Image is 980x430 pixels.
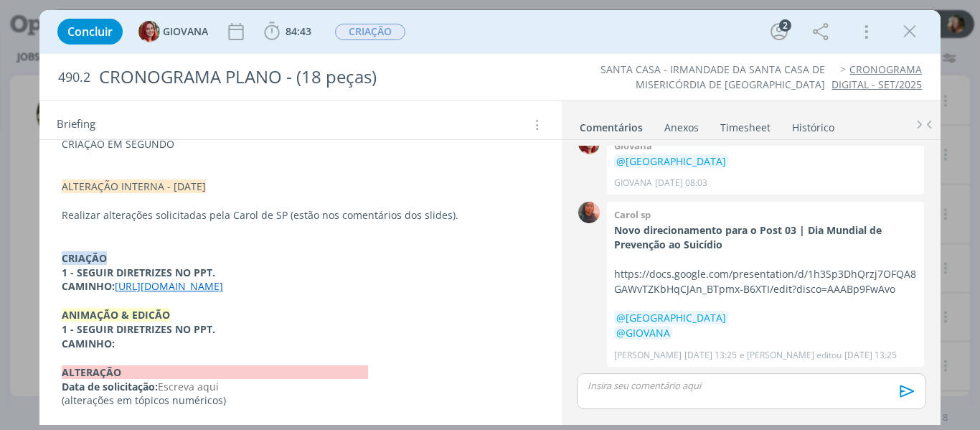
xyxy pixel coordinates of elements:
[62,266,215,279] strong: 1 - SEGUIR DIRETRIZES NO PPT.
[62,393,540,408] p: (alterações em tópicos numéricos)
[39,10,941,425] div: dialog
[600,62,825,90] a: SANTA CASA - IRMANDADE DA SANTA CASA DE MISERICÓRDIA DE [GEOGRAPHIC_DATA]
[334,23,406,41] button: CRIAÇÃO
[138,21,208,42] button: GGIOVANA
[614,223,882,251] strong: Novo direcionamento para o Post 03 | Dia Mundial de Prevenção ao Suicídio
[138,21,160,42] img: G
[740,349,842,362] span: e [PERSON_NAME] editou
[62,337,115,350] strong: CAMINHO:
[844,349,897,362] span: [DATE] 13:25
[614,208,651,221] b: Carol sp
[664,121,699,135] div: Anexos
[614,177,652,190] p: GIOVANA
[614,267,917,296] p: https://docs.google.com/presentation/d/1h3Sp3DhQrzj7OFQA8GAWvTZKbHqCJAn_BTpmx-B6XTI/edit?disco=AA...
[62,179,206,193] span: ALTERAÇÃO INTERNA - [DATE]
[260,20,315,43] button: 84:43
[286,24,311,38] span: 84:43
[62,279,115,293] strong: CAMINHO:
[62,308,170,322] strong: ANIMAÇÃO & EDICÃO
[614,139,652,152] b: Giovana
[62,208,540,223] p: Realizar alterações solicitadas pela Carol de SP (estão nos comentários dos slides).
[616,154,726,168] span: @[GEOGRAPHIC_DATA]
[158,380,219,393] span: Escreva aqui
[684,349,737,362] span: [DATE] 13:25
[62,251,107,265] strong: CRIAÇÃO
[62,322,215,336] strong: 1 - SEGUIR DIRETRIZES NO PPT.
[779,19,791,32] div: 2
[768,20,791,43] button: 2
[614,349,682,362] p: [PERSON_NAME]
[57,116,95,134] span: Briefing
[655,177,707,190] span: [DATE] 08:03
[67,26,113,37] span: Concluir
[791,114,835,135] a: Histórico
[115,279,223,293] a: [URL][DOMAIN_NAME]
[335,24,405,40] span: CRIAÇÃO
[831,62,922,90] a: CRONOGRAMA DIGITAL - SET/2025
[93,60,556,95] div: CRONOGRAMA PLANO - (18 peças)
[57,19,123,45] button: Concluir
[58,70,90,85] span: 490.2
[62,380,158,393] strong: Data de solicitação:
[616,326,670,340] span: @GIOVANA
[720,114,771,135] a: Timesheet
[163,27,208,37] span: GIOVANA
[578,202,600,223] img: C
[616,311,726,324] span: @[GEOGRAPHIC_DATA]
[62,365,368,379] strong: ALTERAÇÃO
[579,114,644,135] a: Comentários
